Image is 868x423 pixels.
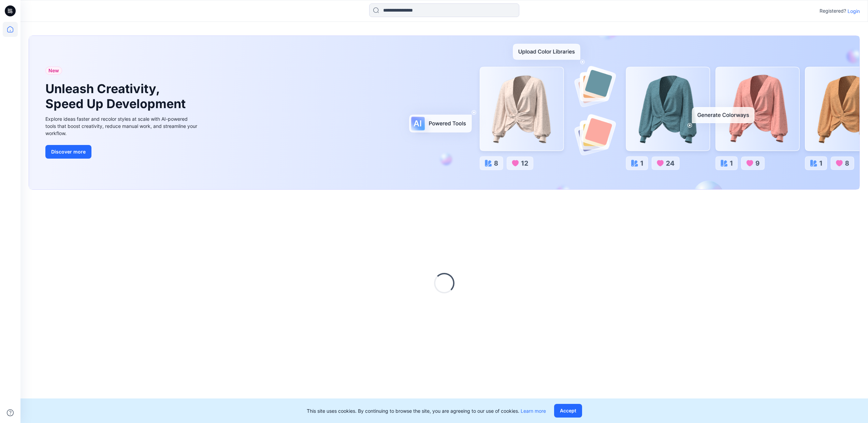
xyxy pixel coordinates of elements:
[554,404,582,418] button: Accept
[820,7,846,15] p: Registered?
[521,408,546,414] a: Learn more
[848,8,860,15] p: Login
[45,145,91,159] button: Discover more
[45,115,199,137] div: Explore ideas faster and recolor styles at scale with AI-powered tools that boost creativity, red...
[45,82,189,111] h1: Unleash Creativity, Speed Up Development
[48,67,59,75] span: New
[307,407,546,414] p: This site uses cookies. By continuing to browse the site, you are agreeing to our use of cookies.
[45,145,199,159] a: Discover more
